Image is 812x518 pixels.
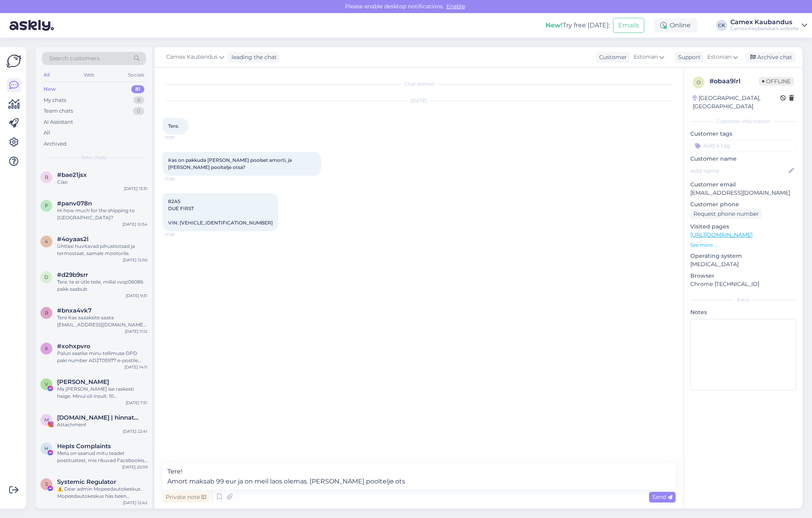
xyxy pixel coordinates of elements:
[124,186,147,192] div: [DATE] 13:31
[690,200,796,209] p: Customer phone
[613,18,644,33] button: Emails
[42,70,51,80] div: All
[44,140,67,148] div: Archived
[49,54,100,63] span: Search customers
[675,53,701,61] div: Support
[546,21,563,29] b: New!
[165,176,195,182] span: 17:38
[45,381,48,387] span: V
[44,107,73,115] div: Team chats
[163,81,676,88] div: Chat started
[165,232,195,238] span: 17:38
[690,209,762,219] div: Request phone number
[124,364,147,370] div: [DATE] 14:11
[759,77,794,86] span: Offline
[730,19,807,32] a: Camex KaubandusCamex Kaubandus's website
[126,293,147,299] div: [DATE] 9:31
[690,155,796,163] p: Customer name
[82,70,96,80] div: Web
[690,180,796,189] p: Customer email
[709,77,759,86] div: # obaa9lrl
[228,53,277,61] div: leading the chat
[57,443,111,450] span: HepIs Complaints
[57,414,140,421] span: marimell.eu | hinnatud sisuloojad
[81,154,107,161] span: New chats
[57,386,147,400] div: Ma [PERSON_NAME] ise raskesti haige. Minul oli insult. 10 [PERSON_NAME] rapla kalmistul haua kaev...
[44,417,49,423] span: m
[45,310,48,316] span: b
[730,25,799,32] div: Camex Kaubandus's website
[57,171,87,178] span: #bae21jsx
[57,200,92,207] span: #panv078n
[45,203,48,209] span: p
[126,400,147,406] div: [DATE] 7:51
[123,257,147,263] div: [DATE] 12:50
[57,343,90,350] span: #xohxpvro
[57,178,147,186] div: Ciao
[57,236,88,243] span: #4oyaas2l
[45,238,48,244] span: 4
[654,18,697,33] div: Online
[168,123,179,129] span: Tere.
[690,118,796,125] div: Customer information
[690,189,796,197] p: [EMAIL_ADDRESS][DOMAIN_NAME]
[44,85,56,93] div: New
[57,307,92,314] span: #bnxa4vk7
[125,328,147,334] div: [DATE] 11:12
[45,174,48,180] span: b
[57,450,147,464] div: Meta on saanud mitu teadet postitustest, mis rikuvad Facebookis olevate piltide ja videotega seot...
[6,54,21,69] img: Askly Logo
[44,129,50,137] div: All
[57,478,116,485] span: Systemic Regulator
[690,130,796,138] p: Customer tags
[163,492,209,503] div: Private note
[166,53,218,61] span: Camex Kaubandus
[57,350,147,364] div: Palun saatke minu tellimuse DPD paki number AD2T05977 e-postile [EMAIL_ADDRESS][DOMAIN_NAME]
[596,53,627,61] div: Customer
[690,308,796,317] p: Notes
[57,314,147,328] div: Tere Kas saaaksite saata [EMAIL_ADDRESS][DOMAIN_NAME] e-[PERSON_NAME] ka minu tellimuse arve: EWF...
[57,243,147,257] div: Ühtlasi huvitavad pihustiotsad ja termostaat, samale mootorile.
[44,274,48,280] span: d
[690,272,796,280] p: Browser
[690,242,796,249] p: See more ...
[168,198,273,226] span: 82A5 DUE FIRST VIN: [VEHICLE_IDENTIFICATION_NUMBER]
[57,421,147,428] div: Attachment
[133,107,144,115] div: 0
[44,118,73,126] div: AI Assistant
[44,445,48,451] span: H
[690,260,796,269] p: [MEDICAL_DATA]
[697,79,701,85] span: o
[122,464,147,470] div: [DATE] 20:59
[690,223,796,231] p: Visited pages
[168,157,293,170] span: Kas on pakkuda [PERSON_NAME] poolset amorti, ja [PERSON_NAME] pooltelje otsa?
[691,167,787,175] input: Add name
[45,345,48,351] span: x
[57,271,88,278] span: #d29b9srr
[690,296,796,303] div: Extra
[133,96,144,104] div: 8
[730,19,799,25] div: Camex Kaubandus
[131,85,144,93] div: 81
[44,96,66,104] div: My chats
[57,207,147,221] div: Hi how much for the shipping to [GEOGRAPHIC_DATA]?
[716,20,727,31] div: CK
[652,493,672,501] span: Send
[45,481,48,487] span: S
[707,53,732,61] span: Estonian
[690,231,753,238] a: [URL][DOMAIN_NAME]
[123,221,147,227] div: [DATE] 10:54
[163,97,676,104] div: [DATE]
[634,53,658,61] span: Estonian
[693,94,780,111] div: [GEOGRAPHIC_DATA], [GEOGRAPHIC_DATA]
[745,52,795,63] div: Archive chat
[546,21,610,30] div: Try free [DATE]:
[126,70,146,80] div: Socials
[165,135,195,141] span: 17:37
[123,428,147,434] div: [DATE] 22:41
[690,252,796,260] p: Operating system
[690,140,796,152] input: Add a tag
[690,280,796,288] p: Chrome [TECHNICAL_ID]
[163,463,676,489] textarea: Tere! Amort maksab 99 eur ja on meil laos olemas. [PERSON_NAME] pooltelje ots
[57,378,109,386] span: Valerik Ahnefer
